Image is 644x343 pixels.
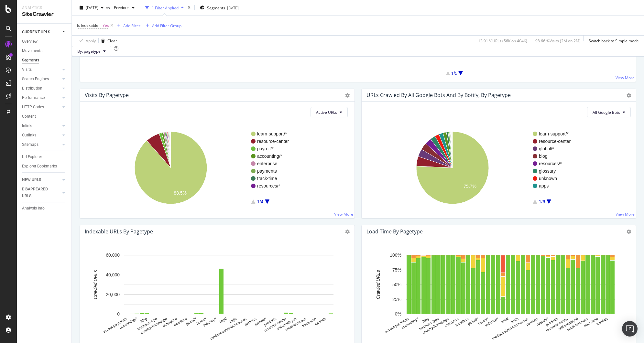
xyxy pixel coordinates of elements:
button: Active URLs [311,107,348,117]
button: By: pagetype [72,46,111,56]
div: CURRENT URLS [22,29,50,36]
a: View More [334,211,353,217]
a: Distribution [22,85,60,92]
button: Switch back to Simple mode [586,36,639,46]
i: Options [627,230,631,234]
div: HTTP Codes [22,104,44,111]
text: accounting/* [257,154,282,159]
text: 0 [117,312,120,317]
text: partners [244,316,257,327]
h4: Indexable URLs by pagetype [85,227,153,236]
text: login [229,316,237,324]
div: Explorer Bookmarks [22,163,57,170]
div: Add Filter Group [152,23,181,28]
a: Outlinks [22,132,60,139]
div: Url Explorer [22,154,42,160]
a: Overview [22,38,67,45]
text: business-type [418,316,439,331]
text: login [510,316,519,324]
text: country-homepage [421,316,449,335]
button: Clear [99,36,117,46]
text: enterprise [257,161,277,166]
div: Movements [22,48,42,54]
h4: Visits by pagetype [85,91,129,100]
a: Segments [22,57,67,64]
text: blog [539,154,547,159]
text: 75% [392,267,401,273]
div: 1 Filter Applied [152,5,179,10]
text: payments [257,168,277,174]
text: resources/* [539,161,562,166]
text: learn-support/* [257,131,287,136]
svg: A chart. [85,123,347,213]
text: legal [500,316,509,324]
text: 75.7% [464,184,476,189]
button: 1 Filter Applied [143,3,186,13]
text: legal [219,316,227,324]
div: Sitemaps [22,141,38,148]
text: glossary [539,168,556,174]
a: Search Engines [22,76,60,82]
text: payroll/* [257,146,274,151]
text: 50% [392,282,401,287]
text: home/* [196,316,208,326]
text: 20,000 [106,292,120,297]
span: Is Indexable [77,23,98,28]
text: franchise [455,316,469,327]
text: partners [526,316,539,327]
text: self-employed [557,316,578,331]
div: [DATE] [227,5,239,10]
button: Add Filter Group [143,22,181,29]
text: unknown [539,176,557,181]
text: learn-support/* [539,131,569,136]
text: global/* [467,316,479,326]
text: 1/6 [539,199,545,204]
text: 60,000 [106,253,120,258]
text: resources/* [257,183,280,188]
span: vs [106,5,111,10]
a: DISAPPEARED URLS [22,186,60,199]
div: Apply [86,38,96,43]
a: View More [616,211,635,217]
div: NEW URLS [22,177,41,183]
text: track-time [257,176,277,181]
div: Visits [22,66,32,73]
text: enterprise [162,316,178,328]
text: 100% [390,253,401,258]
text: products [545,316,559,327]
div: Content [22,113,36,120]
text: business-type [137,316,158,331]
text: 25% [392,297,401,302]
a: Explorer Bookmarks [22,163,67,170]
text: industry/* [202,316,217,327]
h4: URLs Crawled by All Google Bots and by Botify, by pagetype [366,91,511,100]
div: 98.66 % Visits ( 2M on 2M ) [535,38,581,43]
text: self-employed [276,316,297,331]
a: NEW URLS [22,177,60,183]
div: Segments [22,57,39,64]
text: resource-center [257,139,289,144]
text: accept-payments [384,316,409,334]
text: accounting/* [119,316,138,330]
text: blog [140,316,148,323]
text: 40,000 [106,272,120,277]
button: [DATE] [77,3,106,13]
div: DISAPPEARED URLS [22,186,55,199]
div: Outlinks [22,132,36,139]
span: = [99,23,102,28]
a: HTTP Codes [22,104,60,111]
button: Add Filter [115,22,140,29]
text: small-business [285,316,307,332]
a: Content [22,113,67,120]
div: Analysis Info [22,205,45,212]
div: Add Filter [123,23,140,28]
text: Crawled URLs [93,270,98,299]
span: Previous [111,5,129,10]
a: Inlinks [22,123,60,129]
text: track-time [583,316,598,328]
span: By: pagetype [77,48,101,54]
i: Options [345,230,350,234]
text: payroll/* [536,316,549,327]
button: Previous [111,3,137,13]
